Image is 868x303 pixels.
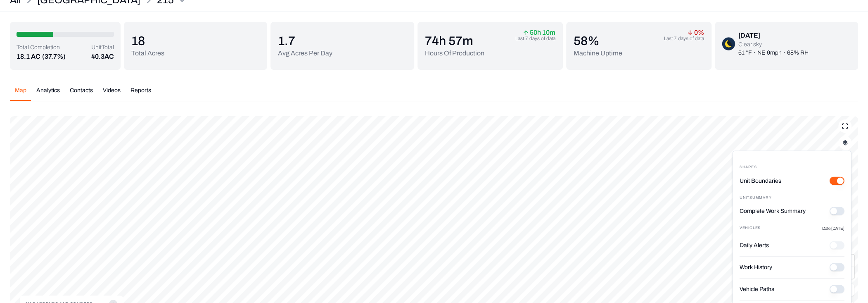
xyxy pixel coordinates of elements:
[740,225,761,231] p: Vehicles
[10,86,31,101] button: Map
[523,30,555,35] p: 50h 10m
[42,52,66,62] p: (37.7%)
[740,177,781,185] label: Unit Boundaries
[17,52,66,62] button: 18.1 AC(37.7%)
[31,86,65,101] button: Analytics
[17,43,66,52] p: Total Completion
[740,164,844,170] div: Shapes
[523,30,528,35] img: arrow
[65,86,98,101] button: Contacts
[574,48,622,58] p: Machine Uptime
[515,35,555,42] p: Last 7 days of data
[425,48,484,58] p: Hours Of Production
[754,49,756,57] p: ·
[574,33,622,48] p: 58 %
[740,285,774,293] label: Vehicle Paths
[740,207,806,215] label: Complete Work Summary
[740,263,772,271] label: Work History
[783,49,785,57] p: ·
[278,48,332,58] p: Avg Acres Per Day
[131,48,164,58] p: Total Acres
[131,33,164,48] p: 18
[740,195,844,200] div: Unit Summary
[91,52,114,62] p: 40.3 AC
[740,241,769,249] label: Daily Alerts
[722,37,735,50] img: clear-sky-night-D7zLJEpc.png
[425,33,484,48] p: 74h 57m
[688,30,704,35] p: 0 %
[842,140,848,146] img: layerIcon
[98,86,126,101] button: Videos
[126,86,156,101] button: Reports
[688,30,693,35] img: arrow
[787,49,809,57] p: 68% RH
[738,31,809,41] div: [DATE]
[738,49,752,57] p: 61 °F
[757,49,782,57] p: NE 9mph
[664,35,704,42] p: Last 7 days of data
[278,33,332,48] p: 1.7
[738,41,809,49] p: Clear sky
[91,43,114,52] p: Unit Total
[822,225,844,231] p: Date [DATE]
[17,52,40,62] p: 18.1 AC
